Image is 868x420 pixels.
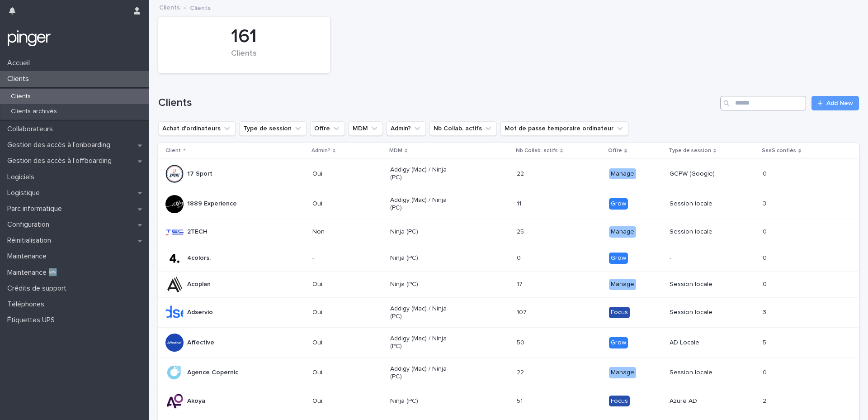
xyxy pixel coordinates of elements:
button: MDM [349,121,383,136]
p: 2 [763,396,768,405]
p: 22 [517,168,526,178]
p: 0 [763,367,769,377]
h1: Clients [158,96,717,110]
p: 3 [763,307,768,316]
p: Session locale [670,200,734,208]
p: GCPW (Google) [670,170,734,178]
button: Achat d'ordinateurs [158,121,236,136]
button: Admin? [387,121,426,136]
div: Focus [609,396,630,407]
p: 4colors. [187,254,211,262]
tr: 4colors.-Ninja (PC)00 Grow-00 [158,245,859,272]
p: 2TECH [187,228,208,236]
p: Ninja (PC) [390,228,455,236]
p: Akoya [187,397,205,405]
tr: 2TECHNonNinja (PC)2525 ManageSession locale00 [158,219,859,245]
div: Grow [609,198,628,210]
p: Maintenance [4,252,54,261]
p: Addigy (Mac) / Ninja (PC) [390,335,455,350]
p: Réinitialisation [4,236,58,245]
tr: 17 SportOuiAddigy (Mac) / Ninja (PC)2222 ManageGCPW (Google)00 [158,159,859,189]
button: Offre [310,121,345,136]
p: Oui [312,339,377,347]
p: Adservio [187,309,213,316]
p: Azure AD [670,397,734,405]
p: Crédits de support [4,284,74,293]
p: Gestion des accès à l’offboarding [4,157,119,165]
p: 0 [763,168,769,178]
button: Mot de passe temporaire ordinateur [500,121,628,136]
p: Clients archivés [4,108,64,115]
p: 17 Sport [187,170,212,178]
div: Manage [609,226,636,238]
p: 0 [763,226,769,236]
p: Type de session [669,146,711,156]
p: Clients [4,93,38,100]
p: Oui [312,397,377,405]
p: Offre [608,146,622,156]
p: 0 [763,253,769,262]
p: 25 [517,226,526,236]
p: 3 [763,198,768,208]
p: 107 [517,307,528,316]
p: 0 [763,279,769,288]
p: Logiciels [4,173,42,181]
p: Téléphones [4,300,52,309]
tr: 1889 ExperienceOuiAddigy (Mac) / Ninja (PC)1111 GrowSession locale33 [158,189,859,219]
div: Manage [609,279,636,290]
p: Addigy (Mac) / Ninja (PC) [390,305,455,320]
p: Affective [187,339,214,347]
p: Acoplan [187,281,211,288]
tr: AffectiveOuiAddigy (Mac) / Ninja (PC)5050 GrowAD Locale55 [158,328,859,358]
tr: Agence CopernicOuiAddigy (Mac) / Ninja (PC)2222 ManageSession locale00 [158,358,859,388]
a: Add New [811,96,859,110]
p: Session locale [670,281,734,288]
p: Oui [312,170,377,178]
div: Manage [609,168,636,180]
input: Search [720,96,806,110]
p: Addigy (Mac) / Ninja (PC) [390,365,455,381]
tr: AdservioOuiAddigy (Mac) / Ninja (PC)107107 FocusSession locale33 [158,297,859,328]
a: Clients [159,2,180,12]
p: Ninja (PC) [390,254,455,262]
img: mTgBEunGTSyRkCgitkcU [7,29,51,48]
span: Add New [826,100,853,106]
p: 11 [517,198,523,208]
p: - [312,254,377,262]
p: Ninja (PC) [390,281,455,288]
p: Oui [312,369,377,377]
p: 1889 Experience [187,200,237,208]
p: Étiquettes UPS [4,316,62,325]
p: - [670,254,734,262]
p: Admin? [311,146,330,156]
p: Session locale [670,228,734,236]
p: MDM [389,146,402,156]
div: Focus [609,307,630,318]
p: Clients [4,75,36,83]
p: 51 [517,396,524,405]
p: Addigy (Mac) / Ninja (PC) [390,196,455,212]
p: Parc informatique [4,205,69,213]
p: Accueil [4,59,37,67]
tr: AkoyaOuiNinja (PC)5151 FocusAzure AD22 [158,388,859,414]
p: Oui [312,200,377,208]
p: Client [165,146,181,156]
p: Session locale [670,309,734,316]
p: Non [312,228,377,236]
p: Gestion des accès à l’onboarding [4,141,118,149]
p: Session locale [670,369,734,377]
p: Configuration [4,220,57,229]
p: 17 [517,279,524,288]
button: Nb Collab. actifs [429,121,497,136]
p: 22 [517,367,526,377]
p: Ninja (PC) [390,397,455,405]
div: 161 [174,25,315,48]
p: Clients [190,2,211,12]
p: Collaborateurs [4,125,60,134]
p: Oui [312,309,377,316]
p: Logistique [4,189,47,197]
p: Oui [312,281,377,288]
p: SaaS confiés [762,146,796,156]
p: Nb Collab. actifs [516,146,558,156]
